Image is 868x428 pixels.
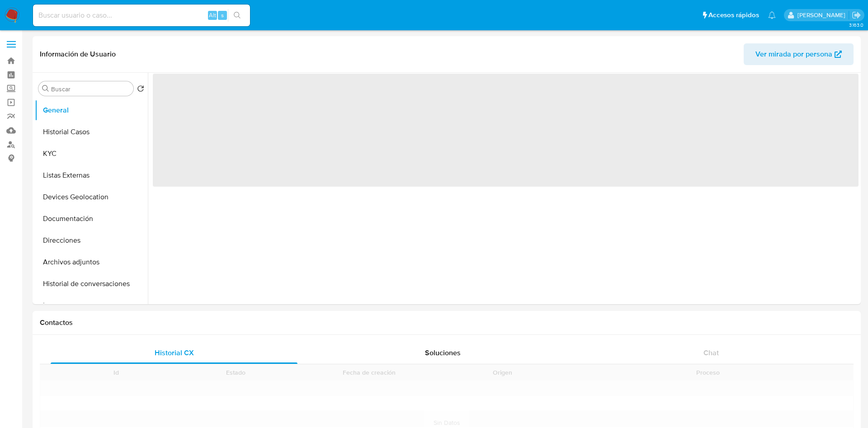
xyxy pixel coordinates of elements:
[35,165,148,186] button: Listas Externas
[51,85,130,93] input: Buscar
[797,11,849,19] p: ivonne.perezonofre@mercadolibre.com.mx
[35,121,148,143] button: Historial Casos
[708,10,759,20] span: Accesos rápidos
[209,11,216,19] span: Alt
[35,230,148,251] button: Direcciones
[35,143,148,165] button: KYC
[768,11,776,19] a: Notificaciones
[852,10,861,20] a: Salir
[35,295,148,316] button: Items
[35,273,148,295] button: Historial de conversaciones
[153,74,859,187] span: ‌
[40,318,854,327] h1: Contactos
[155,348,194,358] span: Historial CX
[755,43,832,65] span: Ver mirada por persona
[703,348,719,358] span: Chat
[221,11,224,19] span: s
[40,50,116,59] h1: Información de Usuario
[35,208,148,230] button: Documentación
[228,9,246,22] button: search-icon
[35,251,148,273] button: Archivos adjuntos
[425,348,461,358] span: Soluciones
[35,99,148,121] button: General
[33,9,250,21] input: Buscar usuario o caso...
[744,43,854,65] button: Ver mirada por persona
[42,85,49,92] button: Buscar
[137,85,144,95] button: Volver al orden por defecto
[35,186,148,208] button: Devices Geolocation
